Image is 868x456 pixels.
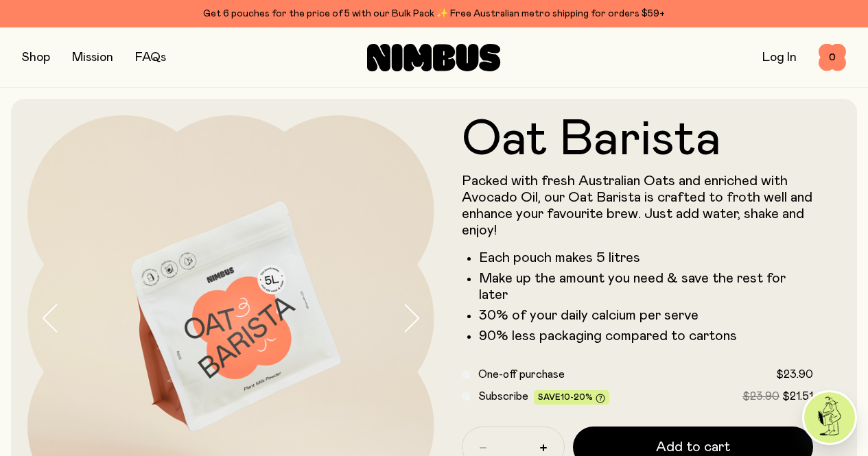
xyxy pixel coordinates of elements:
[479,328,814,344] li: 90% less packaging compared to cartons
[22,5,846,22] div: Get 6 pouches for the price of 5 with our Bulk Pack ✨ Free Australian metro shipping for orders $59+
[804,392,855,443] img: agent
[72,51,113,64] a: Mission
[742,391,779,402] span: $23.90
[135,51,166,64] a: FAQs
[478,391,528,402] span: Subscribe
[478,369,565,380] span: One-off purchase
[479,250,814,266] li: Each pouch makes 5 litres
[782,391,813,402] span: $21.51
[479,307,814,324] li: 30% of your daily calcium per serve
[462,115,814,165] h1: Oat Barista
[561,393,593,401] span: 10-20%
[538,393,605,403] span: Save
[819,44,846,71] button: 0
[462,173,814,239] p: Packed with fresh Australian Oats and enriched with Avocado Oil, our Oat Barista is crafted to fr...
[776,369,813,380] span: $23.90
[762,51,797,64] a: Log In
[479,270,814,303] li: Make up the amount you need & save the rest for later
